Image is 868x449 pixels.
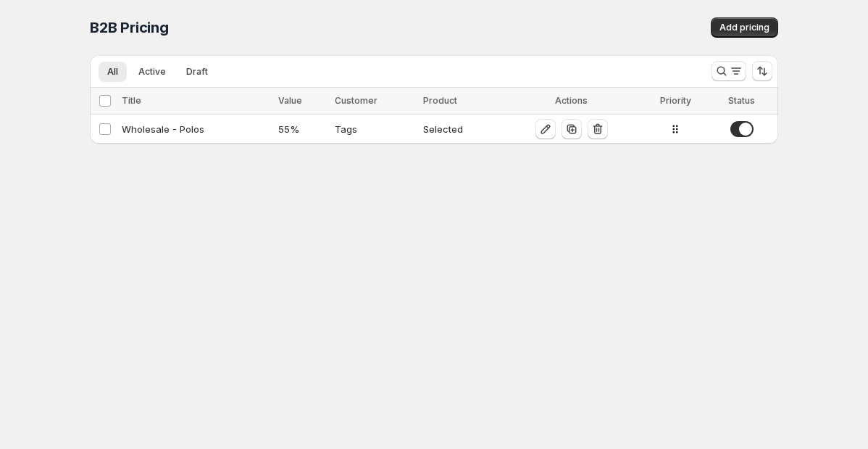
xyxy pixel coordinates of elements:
div: Tags [335,122,414,136]
span: Customer [335,95,377,106]
span: Active [138,66,166,78]
button: Sort the results [752,61,772,81]
div: Wholesale - Polos [122,122,270,136]
span: Priority [660,95,691,106]
div: Selected [423,122,498,136]
span: All [107,66,118,78]
span: Value [278,95,302,106]
span: Product [423,95,457,106]
span: B2B Pricing [90,19,169,36]
button: Search and filter results [711,61,746,81]
button: Add pricing [711,17,778,38]
div: 55 % [278,122,325,136]
span: Title [122,95,141,106]
span: Status [728,95,755,106]
span: Add pricing [719,22,769,33]
span: Draft [186,66,208,78]
span: Actions [555,95,588,106]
